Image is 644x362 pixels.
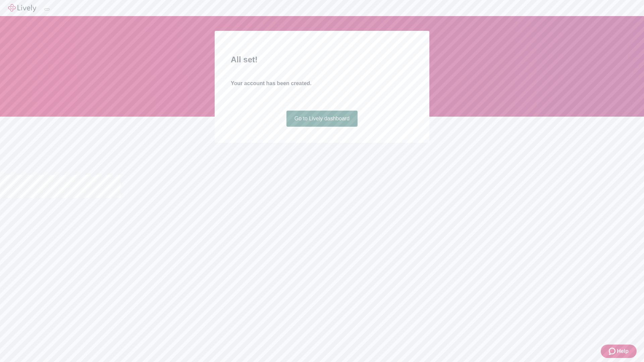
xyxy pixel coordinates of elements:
[601,345,637,358] button: Zendesk support iconHelp
[231,54,413,66] h2: All set!
[231,79,413,87] h4: Your account has been created.
[617,347,629,355] span: Help
[286,111,358,127] a: Go to Lively dashboard
[609,347,617,355] svg: Zendesk support icon
[44,8,50,10] button: Log out
[8,4,36,12] img: Lively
